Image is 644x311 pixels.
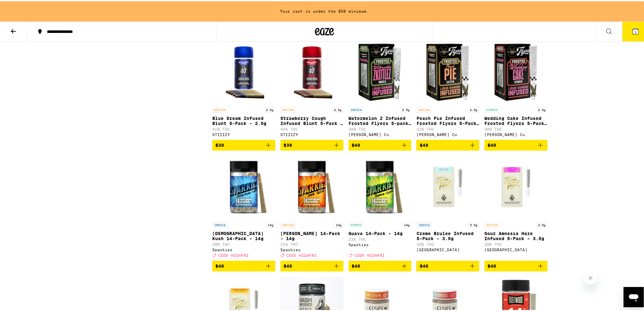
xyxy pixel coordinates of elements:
p: INDICA [416,221,431,227]
div: [PERSON_NAME] Co. [348,131,411,135]
p: Wedding Cake Infused Frosted Flyers 5-Pack - 2.5g [484,115,547,125]
p: 44% THC [280,126,343,130]
p: 39% THC [348,126,411,130]
p: 14g [266,221,275,227]
p: 14g [334,221,343,227]
span: $40 [419,262,428,267]
a: Open page for Jack 14-Pack - 14g from Sparkiez [280,154,343,259]
span: $40 [488,141,496,146]
p: Blue Dream Infused Blunt 5-Pack - 2.5g [212,115,275,125]
span: $39 [215,141,224,146]
p: INDICA [348,106,364,111]
button: Add to bag [212,259,275,270]
div: [PERSON_NAME] Co. [416,131,479,135]
p: [DEMOGRAPHIC_DATA] Kush 14-Pack - 14g [212,230,275,240]
button: Add to bag [484,259,547,270]
p: SATIVA [484,221,500,227]
span: CODE HIGHFRI [286,252,317,256]
p: Guava 14-Pack - 14g [348,230,411,235]
span: CODE HIGHFRI [218,252,249,256]
p: Strawberry Cough Infused Blunt 5-Pack - 2.5g [280,115,343,125]
span: $40 [488,262,496,267]
p: HYBRID [484,106,500,111]
p: Sour Amnesia Haze Infused 5-Pack - 3.5g [484,230,547,240]
a: Open page for Creme Brulee Infused 5-Pack - 3.5g from Stone Road [416,154,479,259]
p: Peach Pie Infused Frosted Flyers 5-Pack - 2.5g [416,115,479,125]
button: Add to bag [416,259,479,270]
p: 2.5g [468,106,479,111]
a: Open page for Guava 14-Pack - 14g from Sparkiez [348,154,411,259]
div: Sparkiez [348,241,411,246]
img: Claybourne Co. - Watermelon Z Infused Frosted Flyers 5-pack - 2.5g [348,39,411,103]
p: 42% THC [416,126,479,130]
p: 2.5g [400,106,411,111]
span: $40 [352,262,360,267]
p: 21% THC [280,241,343,245]
p: Creme Brulee Infused 5-Pack - 3.5g [416,230,479,240]
a: Open page for Hindu Kush 14-Pack - 14g from Sparkiez [212,154,275,259]
p: SATIVA [280,106,296,111]
a: Open page for Strawberry Cough Infused Blunt 5-Pack - 2.5g from STIIIZY [280,39,343,139]
p: SATIVA [280,221,296,227]
span: Hi. Need any help? [4,4,46,9]
p: Watermelon Z Infused Frosted Flyers 5-pack - 2.5g [348,115,411,125]
div: Sparkiez [212,246,275,251]
div: STIIIZY [212,131,275,135]
img: STIIIZY - Blue Dream Infused Blunt 5-Pack - 2.5g [212,39,275,103]
p: 2.5g [332,106,343,111]
p: SATIVA [416,106,431,111]
span: $40 [352,141,360,146]
p: INDICA [212,221,227,227]
p: 29% THC [416,241,479,245]
img: STIIIZY - Strawberry Cough Infused Blunt 5-Pack - 2.5g [280,39,343,103]
span: 1 [634,29,636,33]
img: Stone Road - Creme Brulee Infused 5-Pack - 3.5g [416,154,479,218]
iframe: Close message [584,271,597,283]
span: $40 [284,262,292,267]
button: Add to bag [348,259,411,270]
a: Open page for Wedding Cake Infused Frosted Flyers 5-Pack - 2.5g from Claybourne Co. [484,39,547,139]
button: Add to bag [280,139,343,149]
p: SATIVA [212,106,227,111]
span: CODE HIGHFRI [354,252,385,256]
p: 22% THC [348,236,411,240]
div: [GEOGRAPHIC_DATA] [416,246,479,251]
iframe: Button to launch messaging window [623,286,644,306]
a: Open page for Watermelon Z Infused Frosted Flyers 5-pack - 2.5g from Claybourne Co. [348,39,411,139]
button: Add to bag [280,259,343,270]
span: $39 [284,141,292,146]
p: 28% THC [484,241,547,245]
div: [PERSON_NAME] Co. [484,131,547,135]
button: Add to bag [212,139,275,149]
img: Sparkiez - Guava 14-Pack - 14g [348,154,411,218]
p: 20% THC [212,241,275,245]
p: 2.5g [536,106,547,111]
p: 41% THC [212,126,275,130]
img: Claybourne Co. - Wedding Cake Infused Frosted Flyers 5-Pack - 2.5g [484,39,547,103]
div: STIIIZY [280,131,343,135]
img: Sparkiez - Jack 14-Pack - 14g [280,154,343,218]
div: Sparkiez [280,246,343,251]
img: Stone Road - Sour Amnesia Haze Infused 5-Pack - 3.5g [484,154,547,218]
img: Claybourne Co. - Peach Pie Infused Frosted Flyers 5-Pack - 2.5g [416,39,479,103]
button: Add to bag [484,139,547,149]
img: Sparkiez - Hindu Kush 14-Pack - 14g [212,154,275,218]
p: 30% THC [484,126,547,130]
p: 2.5g [264,106,275,111]
button: Add to bag [416,139,479,149]
p: 3.5g [536,221,547,227]
a: Open page for Peach Pie Infused Frosted Flyers 5-Pack - 2.5g from Claybourne Co. [416,39,479,139]
p: 14g [402,221,411,227]
div: [GEOGRAPHIC_DATA] [484,246,547,251]
span: $40 [419,141,428,146]
button: Add to bag [348,139,411,149]
p: [PERSON_NAME] 14-Pack - 14g [280,230,343,240]
p: HYBRID [348,221,364,227]
a: Open page for Sour Amnesia Haze Infused 5-Pack - 3.5g from Stone Road [484,154,547,259]
p: 3.5g [468,221,479,227]
a: Open page for Blue Dream Infused Blunt 5-Pack - 2.5g from STIIIZY [212,39,275,139]
span: $40 [215,262,224,267]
